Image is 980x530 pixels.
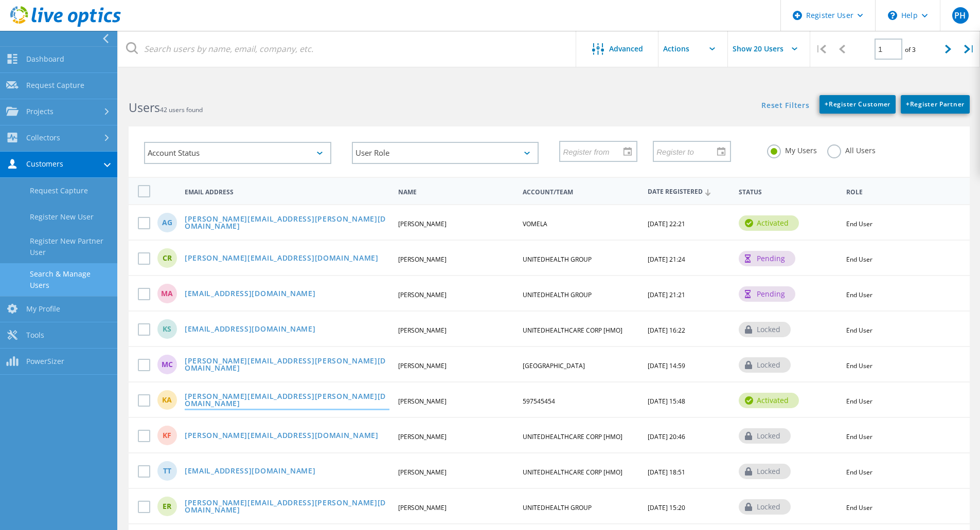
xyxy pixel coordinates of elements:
[352,142,539,164] div: User Role
[648,361,685,370] span: [DATE] 14:59
[739,322,791,337] div: locked
[905,45,916,54] span: of 3
[560,141,629,161] input: Register from
[846,468,872,477] span: End User
[185,432,379,441] a: [PERSON_NAME][EMAIL_ADDRESS][DOMAIN_NAME]
[185,393,389,409] a: [PERSON_NAME][EMAIL_ADDRESS][PERSON_NAME][DOMAIN_NAME]
[846,397,872,406] span: End User
[163,503,171,510] span: ER
[523,189,638,195] span: Account/Team
[648,255,685,264] span: [DATE] 21:24
[523,468,622,477] span: UNITEDHEALTHCARE CORP [HMO]
[761,102,809,111] a: Reset Filters
[648,326,685,335] span: [DATE] 16:22
[825,100,829,108] b: +
[185,254,379,263] a: [PERSON_NAME][EMAIL_ADDRESS][DOMAIN_NAME]
[810,31,831,67] div: |
[398,189,514,195] span: Name
[609,45,643,52] span: Advanced
[846,503,872,512] span: End User
[523,255,592,264] span: UNITEDHEALTH GROUP
[161,290,173,297] span: MA
[163,432,171,439] span: KF
[901,95,970,114] a: +Register Partner
[739,357,791,373] div: locked
[185,325,316,334] a: [EMAIL_ADDRESS][DOMAIN_NAME]
[739,215,799,231] div: activated
[739,393,799,408] div: activated
[739,189,838,195] span: Status
[959,31,980,67] div: |
[163,254,172,262] span: CR
[185,189,389,195] span: Email Address
[10,22,121,29] a: Live Optics Dashboard
[398,503,447,512] span: [PERSON_NAME]
[846,361,872,370] span: End User
[739,428,791,444] div: locked
[163,325,171,333] span: KS
[398,255,447,264] span: [PERSON_NAME]
[654,141,723,161] input: Register to
[827,144,876,154] label: All Users
[523,397,555,406] span: 597545454
[739,464,791,479] div: locked
[846,255,872,264] span: End User
[523,220,547,228] span: VOMELA
[118,31,577,67] input: Search users by name, email, company, etc.
[185,290,316,299] a: [EMAIL_ADDRESS][DOMAIN_NAME]
[185,357,389,373] a: [PERSON_NAME][EMAIL_ADDRESS][PERSON_NAME][DOMAIN_NAME]
[162,219,172,226] span: AG
[398,432,447,441] span: [PERSON_NAME]
[739,251,795,266] div: pending
[144,142,331,164] div: Account Status
[739,499,791,515] div: locked
[160,105,203,114] span: 42 users found
[648,468,685,477] span: [DATE] 18:51
[819,95,896,114] a: +Register Customer
[163,467,171,474] span: TT
[523,361,585,370] span: [GEOGRAPHIC_DATA]
[185,467,316,476] a: [EMAIL_ADDRESS][DOMAIN_NAME]
[846,326,872,335] span: End User
[888,11,897,20] svg: \n
[523,503,592,512] span: UNITEDHEALTH GROUP
[846,432,872,441] span: End User
[523,326,622,335] span: UNITEDHEALTHCARE CORP [HMO]
[523,432,622,441] span: UNITEDHEALTHCARE CORP [HMO]
[648,290,685,299] span: [DATE] 21:21
[162,361,173,368] span: MC
[767,144,817,154] label: My Users
[398,468,447,477] span: [PERSON_NAME]
[846,220,872,228] span: End User
[398,397,447,406] span: [PERSON_NAME]
[398,290,447,299] span: [PERSON_NAME]
[398,220,447,228] span: [PERSON_NAME]
[523,290,592,299] span: UNITEDHEALTH GROUP
[846,189,954,195] span: Role
[739,286,795,302] div: pending
[648,432,685,441] span: [DATE] 20:46
[129,99,160,116] b: Users
[398,326,447,335] span: [PERSON_NAME]
[906,100,965,108] span: Register Partner
[825,100,890,108] span: Register Customer
[846,290,872,299] span: End User
[162,396,172,404] span: KA
[648,220,685,228] span: [DATE] 22:21
[954,11,966,20] span: PH
[906,100,910,108] b: +
[185,499,389,515] a: [PERSON_NAME][EMAIL_ADDRESS][PERSON_NAME][DOMAIN_NAME]
[185,215,389,231] a: [PERSON_NAME][EMAIL_ADDRESS][PERSON_NAME][DOMAIN_NAME]
[648,397,685,406] span: [DATE] 15:48
[648,189,730,195] span: Date Registered
[648,503,685,512] span: [DATE] 15:20
[398,361,447,370] span: [PERSON_NAME]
